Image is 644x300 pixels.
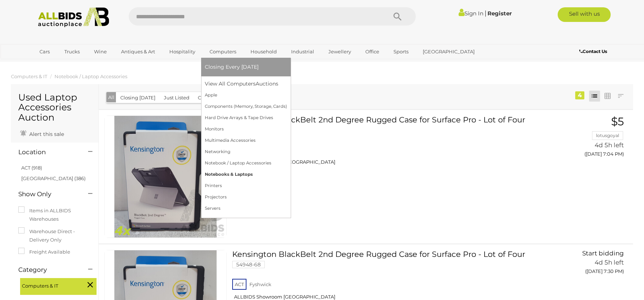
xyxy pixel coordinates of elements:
span: Start bidding [582,250,624,257]
a: [GEOGRAPHIC_DATA] [418,46,479,58]
button: Just Listed [159,92,194,103]
a: Jewellery [324,46,356,58]
span: Computers & IT [22,280,77,290]
a: Kensington BlackBelt 2nd Degree Rugged Case for Surface Pro - Lot of Four 54948-69 ACT Fyshwick A... [238,115,538,181]
a: [GEOGRAPHIC_DATA] (386) [21,175,86,181]
a: Antiques & Art [116,46,160,58]
button: Closing Next [193,92,233,103]
a: Computers [205,46,241,58]
h4: Show Only [18,191,77,198]
b: Contact Us [579,49,607,54]
a: Cars [35,46,55,58]
label: Items in ALLBIDS Warehouses [18,206,91,224]
a: Alert this sale [18,128,66,139]
a: ACT (918) [21,165,42,171]
label: Warehouse Direct - Delivery Only [18,227,91,244]
div: 4 [575,91,584,99]
span: $5 [611,115,624,128]
span: Alert this sale [27,131,64,137]
a: Office [361,46,384,58]
a: Start bidding 4d 5h left ([DATE] 7:30 PM) [550,250,626,278]
a: $5 lotusgoyal 4d 5h left ([DATE] 7:04 PM) [550,115,626,161]
button: Closing [DATE] [116,92,160,103]
a: Trucks [60,46,84,58]
h1: Used Laptop Accessories Auction [18,92,91,123]
span: | [485,9,486,17]
a: Hospitality [165,46,200,58]
button: Search [379,7,416,26]
a: Sell with us [558,7,611,22]
label: Freight Available [18,248,70,256]
button: All [106,92,116,103]
h4: Location [18,149,77,156]
a: Sports [389,46,413,58]
img: Allbids.com.au [34,7,113,27]
a: Computers & IT [11,73,47,79]
a: Notebook / Laptop Accessories [54,73,127,79]
a: Wine [89,46,112,58]
h4: Category [18,266,77,273]
a: Household [246,46,282,58]
a: Industrial [286,46,319,58]
a: Sign In [459,10,483,17]
a: Contact Us [579,48,609,56]
a: Register [487,10,512,17]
